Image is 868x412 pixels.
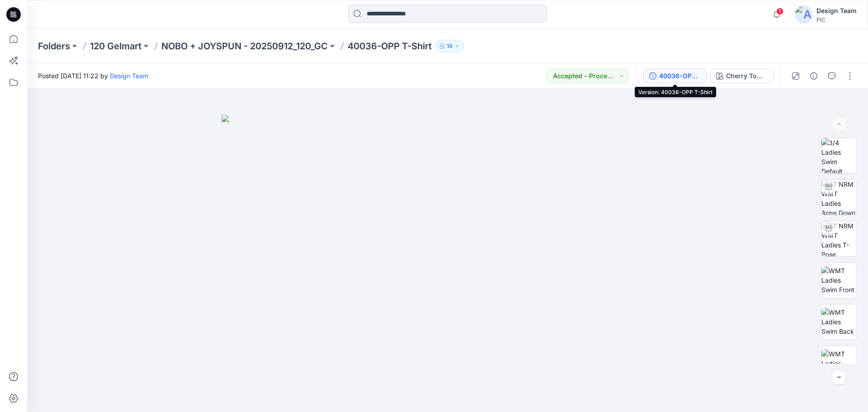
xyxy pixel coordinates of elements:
[807,69,821,83] button: Details
[710,69,774,83] button: Cherry Tomato 2031115
[161,40,328,52] a: NOBO + JOYSPUN - 20250912_120_GC
[110,72,148,80] a: Design Team
[447,41,453,51] p: 10
[659,71,701,81] div: 40036-OPP T-Shirt
[821,349,857,378] img: WMT Ladies Swim Left
[821,308,857,336] img: WMT Ladies Swim Back
[821,266,857,294] img: WMT Ladies Swim Front
[348,40,432,52] p: 40036-OPP T-Shirt
[776,8,783,15] span: 1
[38,40,70,52] a: Folders
[821,180,857,215] img: TT NRM WMT Ladies Arms Down
[821,138,857,173] img: 3/4 Ladies Swim Default
[643,69,707,83] button: 40036-OPP T-Shirt
[795,5,813,24] img: avatar
[435,40,464,52] button: 10
[726,71,768,81] div: Cherry Tomato 2031115
[816,5,857,16] div: Design Team
[821,221,857,256] img: TT NRM WMT Ladies T-Pose
[816,16,857,23] div: PIC
[38,71,148,81] span: Posted [DATE] 11:22 by
[90,40,142,52] a: 120 Gelmart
